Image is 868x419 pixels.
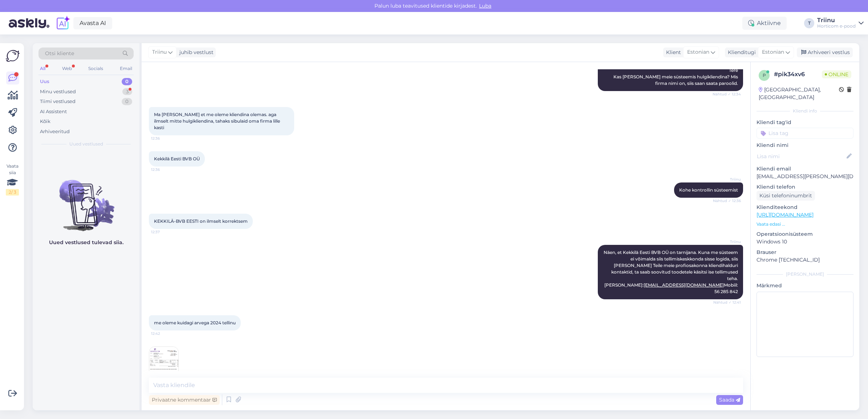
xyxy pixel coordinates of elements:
[757,152,845,160] input: Lisa nimi
[762,48,784,56] span: Estonian
[797,48,853,57] div: Arhiveeri vestlus
[149,347,178,376] img: Attachment
[604,250,739,294] span: Näen, et Kekkilä Eesti BVB OÜ on tarnijana. Kuna me süsteem ei võimalda siis tellimiskeskkonda si...
[45,50,74,57] span: Otsi kliente
[757,211,814,218] a: [URL][DOMAIN_NAME]
[804,18,814,28] div: T
[757,248,853,256] p: Brauser
[757,165,853,173] p: Kliendi email
[177,49,214,56] div: juhib vestlust
[757,238,853,246] p: Windows 10
[757,128,853,139] input: Lisa tag
[757,141,853,149] p: Kliendi nimi
[757,119,853,126] p: Kliendi tag'id
[714,177,741,182] span: Triinu
[817,23,856,29] div: Horticom e-pood
[477,3,494,9] span: Luba
[817,17,864,29] a: TriinuHorticom e-pood
[87,64,105,73] div: Socials
[757,271,853,278] div: [PERSON_NAME]
[154,218,248,224] span: KEKKILÄ-BVB EESTI on ilmselt korrektsem
[742,17,787,30] div: Aktiivne
[714,239,741,245] span: Triinu
[6,189,19,196] div: 2 / 3
[154,156,200,161] span: Kekkilä Eesti BVB OÜ
[122,78,132,85] div: 0
[40,118,50,125] div: Kõik
[757,108,853,114] div: Kliendi info
[687,48,709,56] span: Estonian
[713,91,741,97] span: Nähtud ✓ 12:34
[757,173,853,180] p: [EMAIL_ADDRESS][PERSON_NAME][DOMAIN_NAME]
[122,98,132,105] div: 0
[757,221,853,227] p: Vaata edasi ...
[33,167,139,232] img: No chats
[151,167,178,172] span: 12:36
[154,320,236,325] span: me oleme kuidagi arvega 2024 tellinu
[69,141,103,147] span: Uued vestlused
[40,88,76,95] div: Minu vestlused
[757,183,853,191] p: Kliendi telefon
[151,229,178,235] span: 12:37
[719,397,740,403] span: Saada
[713,198,741,204] span: Nähtud ✓ 12:36
[725,49,756,56] div: Klienditugi
[757,191,815,201] div: Küsi telefoninumbrit
[6,163,19,196] div: Vaata siia
[763,73,766,78] span: p
[151,136,178,141] span: 12:36
[774,70,822,79] div: # pik34xv6
[822,70,851,78] span: Online
[40,78,49,85] div: Uus
[757,204,853,211] p: Klienditeekond
[757,256,853,264] p: Chrome [TECHNICAL_ID]
[55,16,70,31] img: explore-ai
[817,17,856,23] div: Triinu
[759,86,839,101] div: [GEOGRAPHIC_DATA], [GEOGRAPHIC_DATA]
[73,17,112,29] a: Avasta AI
[154,112,281,130] span: Ma [PERSON_NAME] et me oleme kliendina olemas. aga ilmselt mitte hulgikliendina, tahaks sibulaid ...
[757,282,853,289] p: Märkmed
[6,49,20,63] img: Askly Logo
[40,128,70,135] div: Arhiveeritud
[613,67,739,86] span: Tere Kas [PERSON_NAME] meie süsteemis hulgikliendina? Mis firma nimi on, siis saan saata paroolid.
[679,187,738,193] span: Kohe kontrollin süsteemist
[757,230,853,238] p: Operatsioonisüsteem
[61,64,73,73] div: Web
[149,395,220,405] div: Privaatne kommentaar
[38,64,47,73] div: All
[152,48,167,56] span: Triinu
[122,88,132,95] div: 3
[49,239,123,246] p: Uued vestlused tulevad siia.
[713,300,741,305] span: Nähtud ✓ 12:41
[151,331,178,336] span: 12:42
[644,282,724,288] a: [EMAIL_ADDRESS][DOMAIN_NAME]
[40,108,67,115] div: AI Assistent
[40,98,76,105] div: Tiimi vestlused
[118,64,134,73] div: Email
[663,49,681,56] div: Klient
